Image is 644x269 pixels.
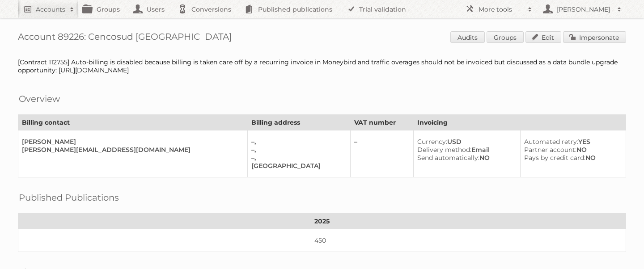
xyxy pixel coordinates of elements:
h2: Published Publications [19,191,119,204]
div: –, [251,138,343,146]
h1: Account 89226: Cencosud [GEOGRAPHIC_DATA] [18,31,626,45]
span: Send automatically: [417,154,479,162]
h2: Overview [19,92,60,105]
div: –, [251,154,343,162]
th: 2025 [18,214,626,229]
div: NO [524,154,619,162]
a: Impersonate [563,31,626,43]
th: Billing contact [18,115,248,130]
div: YES [524,138,619,146]
span: Delivery method: [417,146,471,154]
h2: Accounts [36,5,65,14]
div: USD [417,138,513,146]
th: Billing address [248,115,351,130]
h2: [PERSON_NAME] [555,5,613,14]
div: Email [417,146,513,154]
th: Invoicing [413,115,626,130]
h2: More tools [479,5,523,14]
div: –, [251,146,343,154]
div: [PERSON_NAME] [22,138,240,146]
div: [PERSON_NAME][EMAIL_ADDRESS][DOMAIN_NAME] [22,146,240,154]
span: Currency: [417,138,447,146]
a: Audits [450,31,485,43]
span: Partner account: [524,146,576,154]
td: 450 [18,229,626,252]
div: [Contract 112755] Auto-billing is disabled because billing is taken care off by a recurring invoi... [18,58,626,74]
a: Edit [525,31,561,43]
div: NO [524,146,619,154]
span: Pays by credit card: [524,154,585,162]
span: Automated retry: [524,138,578,146]
td: – [351,130,413,177]
div: [GEOGRAPHIC_DATA] [251,162,343,170]
a: Groups [487,31,524,43]
th: VAT number [351,115,413,130]
div: NO [417,154,513,162]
